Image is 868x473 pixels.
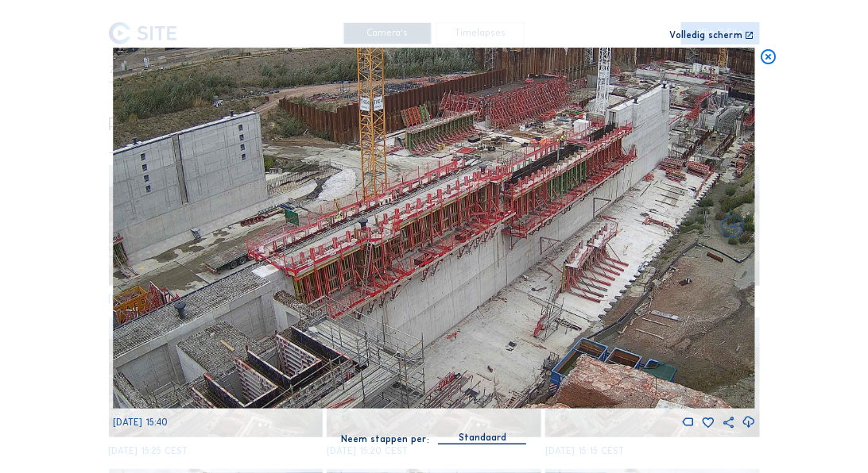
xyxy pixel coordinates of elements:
[670,31,743,41] div: Volledig scherm
[113,48,755,409] img: Image
[341,435,429,444] div: Neem stappen per:
[113,417,168,428] span: [DATE] 15:40
[122,213,149,242] i: Forward
[719,213,746,242] i: Back
[438,430,526,444] div: Standaard
[459,430,506,444] div: Standaard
